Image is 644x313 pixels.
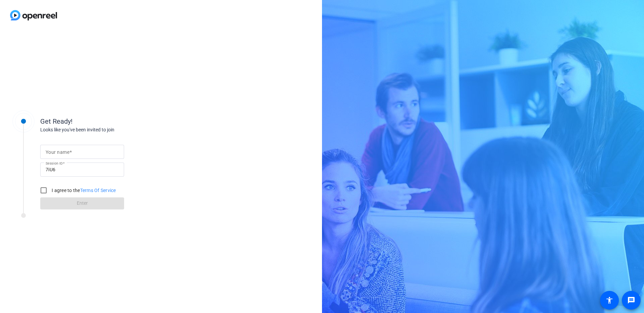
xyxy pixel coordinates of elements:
[40,116,174,126] div: Get Ready!
[40,126,174,133] div: Looks like you've been invited to join
[80,188,116,193] a: Terms Of Service
[46,161,63,165] mat-label: Session ID
[627,296,635,304] mat-icon: message
[46,149,69,155] mat-label: Your name
[605,296,613,304] mat-icon: accessibility
[50,187,116,194] label: I agree to the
